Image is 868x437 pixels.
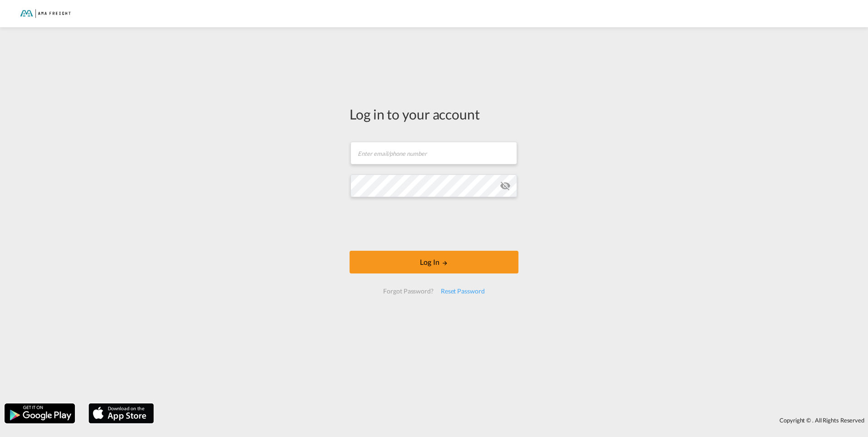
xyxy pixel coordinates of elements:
[158,412,868,428] div: Copyright © . All Rights Reserved
[88,402,155,424] img: apple.png
[500,180,511,191] md-icon: icon-eye-off
[14,4,75,24] img: f843cad07f0a11efa29f0335918cc2fb.png
[350,142,517,164] input: Enter email/phone number
[365,206,503,242] iframe: reCAPTCHA
[4,402,76,424] img: google.png
[350,104,518,124] div: Log in to your account
[437,283,488,299] div: Reset Password
[350,251,518,273] button: LOGIN
[380,283,437,299] div: Forgot Password?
